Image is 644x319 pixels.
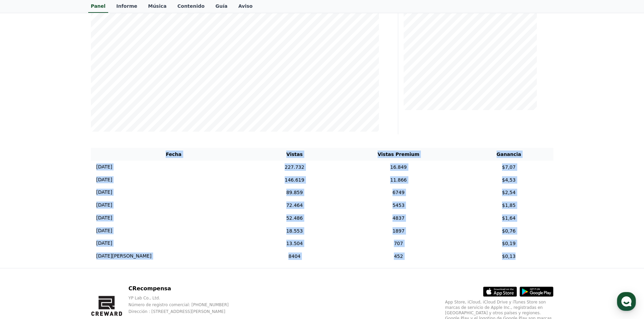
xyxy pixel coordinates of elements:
[392,190,405,195] font: 6749
[96,189,112,195] font: [DATE]
[390,177,407,182] font: 11.866
[215,3,228,9] font: Guía
[128,285,171,292] font: CRecompensa
[177,3,205,9] font: Contenido
[96,177,112,182] font: [DATE]
[286,241,303,246] font: 13.504
[128,296,160,300] font: YP Lab Co., Ltd.
[394,254,403,259] font: 452
[56,224,76,230] span: Messages
[96,202,112,208] font: [DATE]
[286,215,303,220] font: 52.486
[392,215,405,220] font: 4837
[502,241,516,246] font: $0,19
[502,228,516,233] font: $0,76
[286,152,303,157] font: Vistas
[96,215,112,220] font: [DATE]
[148,3,167,9] font: Música
[17,224,29,230] span: Home
[502,215,516,220] font: $1,64
[378,152,420,157] font: Vistas Premium
[91,3,106,9] font: Panel
[502,254,516,259] font: $0,13
[392,228,405,233] font: 1897
[96,240,112,246] font: [DATE]
[286,190,303,195] font: 89.859
[96,253,152,259] font: [DATE][PERSON_NAME]
[116,3,137,9] font: Informe
[45,214,87,231] a: Messages
[285,164,304,169] font: 227.732
[497,152,521,157] font: Ganancia
[96,228,112,233] font: [DATE]
[286,228,303,233] font: 18.553
[502,177,516,182] font: $4,53
[2,214,45,231] a: Home
[392,203,405,208] font: 5453
[502,203,516,208] font: $1,85
[128,309,225,314] font: Dirección : [STREET_ADDRESS][PERSON_NAME]
[96,164,112,169] font: [DATE]
[390,164,407,169] font: 16.849
[87,214,130,231] a: Settings
[238,3,253,9] font: Aviso
[166,152,181,157] font: Fecha
[394,241,403,246] font: 707
[288,254,301,259] font: 8404
[285,177,304,182] font: 146.619
[128,302,229,307] font: Número de registro comercial: [PHONE_NUMBER]
[502,164,516,169] font: $7,07
[286,203,303,208] font: 72.464
[502,190,516,195] font: $2,54
[100,224,117,230] span: Settings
